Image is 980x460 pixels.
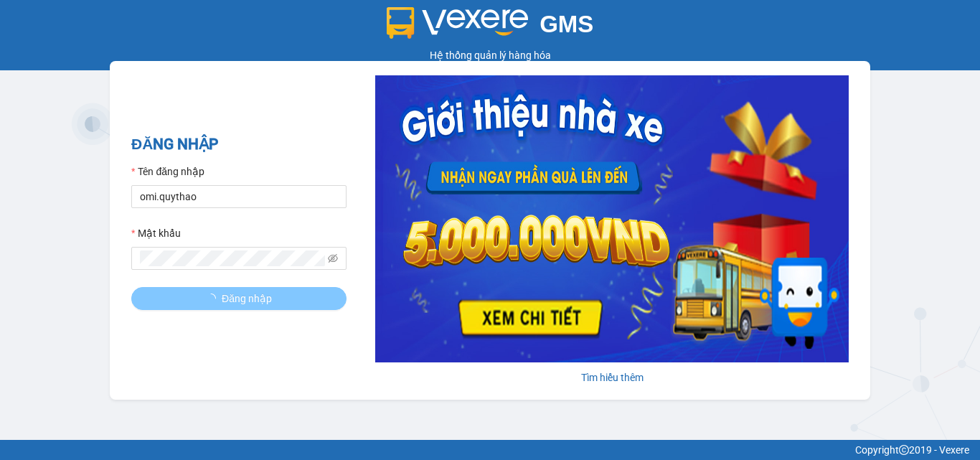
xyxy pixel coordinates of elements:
[387,22,594,33] a: GMS
[131,225,181,241] label: Mật khẩu
[540,11,593,37] span: GMS
[899,445,909,455] span: copyright
[4,47,976,63] div: Hệ thống quản lý hàng hóa
[11,442,969,458] div: Copyright 2019 - Vexere
[140,250,325,266] input: Mật khẩu
[206,294,222,304] span: loading
[387,7,529,39] img: logo 2
[131,164,204,179] label: Tên đăng nhập
[222,291,272,306] span: Đăng nhập
[131,133,347,156] h2: ĐĂNG NHẬP
[328,253,338,263] span: eye-invisible
[375,370,849,385] div: Tìm hiểu thêm
[375,75,849,362] img: banner-0
[131,287,347,310] button: Đăng nhập
[131,185,347,208] input: Tên đăng nhập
